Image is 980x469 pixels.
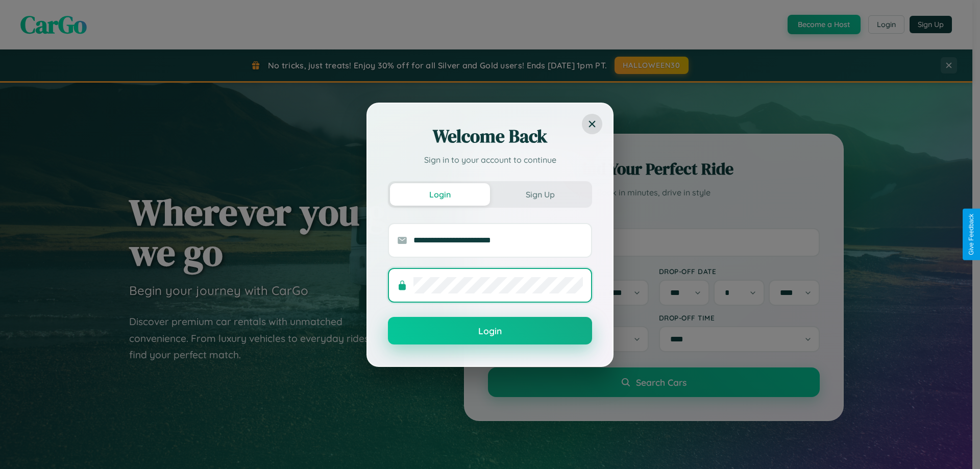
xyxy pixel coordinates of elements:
p: Sign in to your account to continue [388,154,592,166]
div: Give Feedback [968,214,975,255]
button: Login [390,183,490,206]
h2: Welcome Back [388,124,592,149]
button: Login [388,317,592,344]
button: Sign Up [490,183,590,206]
